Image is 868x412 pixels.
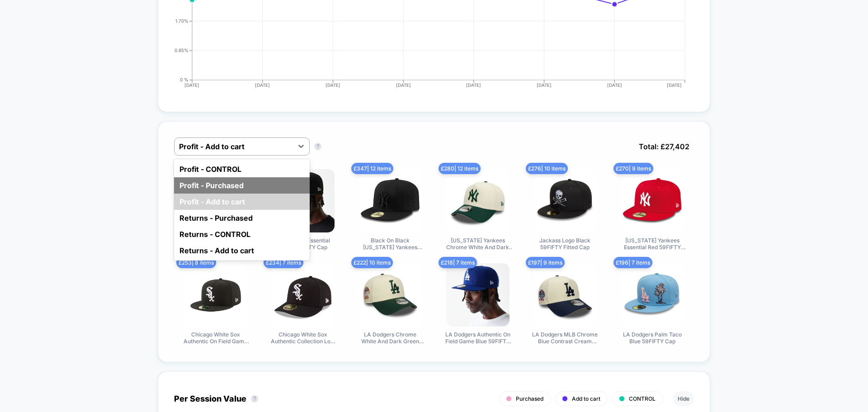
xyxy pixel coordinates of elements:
img: LA Dodgers Authentic On Field Game Blue 59FIFTY Cap [446,263,509,327]
tspan: [DATE] [667,82,682,88]
img: New York Yankees Essential Red 59FIFTY Cap [621,169,684,232]
img: LA Dodgers Palm Taco Blue 59FIFTY Cap [621,263,684,327]
div: Profit - Purchased [174,177,310,194]
tspan: [DATE] [537,82,552,88]
span: LA Dodgers Chrome White And Dark Green 9FORTY A-Frame Adjustable Cap [356,331,424,346]
span: Total: £ 27,402 [634,137,694,156]
img: Chicago White Sox Authentic Collection Low Profile 59FIFTY [271,263,335,327]
span: LA Dodgers MLB Chrome Blue Contrast Cream 9FORTY A-Frame Adjustable Cap [531,331,599,346]
span: Jackass Logo Black 59FIFTY Fitted Cap [531,237,599,252]
div: Profit - Add to cart [174,194,310,210]
span: Purchased [516,395,543,402]
tspan: [DATE] [396,82,411,88]
tspan: 0.85% [175,47,189,53]
img: LA Dodgers Chrome White And Dark Green 9FORTY A-Frame Adjustable Cap [359,263,422,327]
img: Chicago White Sox Authentic On Field Game Black 59FIFTY Cap [184,263,247,327]
span: [US_STATE] Yankees Essential Red 59FIFTY Cap [618,237,686,252]
span: LA Dodgers Authentic On Field Game Blue 59FIFTY Cap [444,331,512,346]
div: Returns - CONTROL [174,226,310,242]
tspan: [DATE] [325,82,340,88]
span: £ 280 | 12 items [439,163,481,174]
img: Jackass Logo Black 59FIFTY Fitted Cap [533,169,597,232]
img: Black On Black New York Yankees Black 59FIFTY Fitted Cap [359,169,422,232]
span: £ 218 | 7 items [439,257,477,268]
span: CONTROL [629,395,656,402]
tspan: 1.70% [175,18,189,24]
button: ? [251,395,258,403]
span: £ 222 | 10 items [351,257,393,268]
div: Returns - Add to cart [174,242,310,259]
tspan: 0 % [180,77,189,82]
span: £ 253 | 8 items [176,257,216,268]
tspan: [DATE] [466,82,481,88]
tspan: [DATE] [255,82,270,88]
span: £ 347 | 12 items [351,163,393,174]
span: £ 270 | 9 items [613,163,653,174]
img: New York Yankees Chrome White And Dark Green 9FORTY A-Frame Adjustable Cap [446,169,509,232]
span: Chicago White Sox Authentic Collection Low Profile 59FIFTY [269,331,337,346]
span: [US_STATE] Yankees Chrome White And Dark Green 9FORTY A-Frame Adjustable Cap [444,237,512,252]
img: LA Dodgers MLB Chrome Blue Contrast Cream 9FORTY A-Frame Adjustable Cap [533,263,597,327]
button: Hide [673,391,694,406]
div: Profit - CONTROL [174,161,310,177]
button: ? [314,143,321,150]
span: £ 276 | 10 items [526,163,568,174]
span: £ 197 | 9 items [526,257,565,268]
span: £ 196 | 7 items [613,257,652,268]
tspan: [DATE] [607,82,622,88]
span: Chicago White Sox Authentic On Field Game Black 59FIFTY Cap [182,331,250,346]
tspan: [DATE] [184,82,199,88]
span: Add to cart [572,395,600,402]
div: Returns - Purchased [174,210,310,226]
span: LA Dodgers Palm Taco Blue 59FIFTY Cap [618,331,686,346]
span: Black On Black [US_STATE] Yankees Black 59FIFTY Fitted Cap [356,237,424,252]
span: £ 234 | 7 items [264,257,303,268]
